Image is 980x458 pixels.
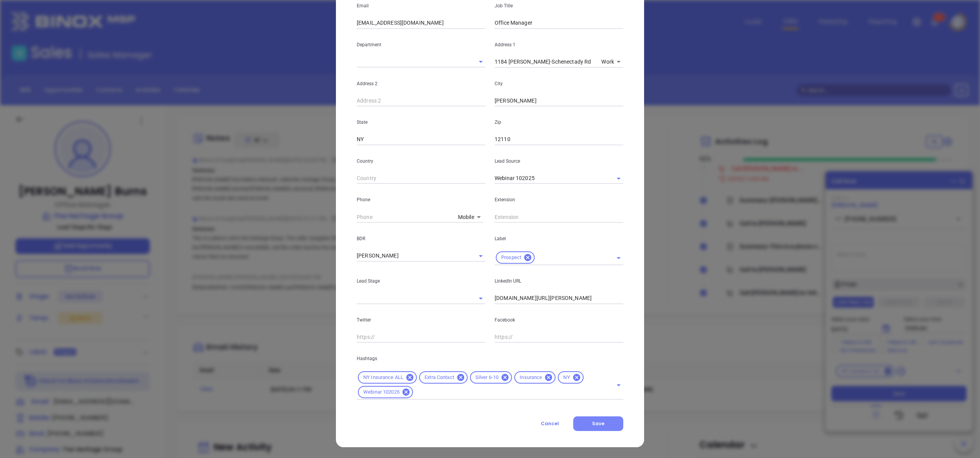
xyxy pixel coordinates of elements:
button: Open [475,293,486,304]
p: LinkedIn URL [495,277,623,285]
div: Webinar 102025 [358,386,413,398]
input: Zip [495,134,623,145]
input: Country [357,173,485,184]
div: NY [558,371,583,384]
p: Job Title [495,2,623,10]
span: NY [559,374,574,381]
div: Extra Contact [419,371,468,384]
p: Hashtags [357,354,623,363]
div: Prospect [496,251,535,264]
div: Silver 6-10 [470,371,512,384]
p: Lead Source [495,157,623,165]
span: Insurance [515,374,547,381]
button: Open [613,253,624,263]
p: Phone [357,195,485,204]
input: https:// [495,332,623,343]
span: Silver 6-10 [471,374,503,381]
p: Extension [495,195,623,204]
input: Address 2 [357,95,485,107]
div: Insurance [514,371,555,384]
button: Save [573,416,623,431]
input: City [495,95,623,107]
input: Email [357,17,485,29]
span: Extra Contact [420,374,459,381]
p: Twitter [357,316,485,324]
input: https:// [495,293,623,304]
input: https:// [357,332,485,343]
div: Work [601,56,623,68]
button: Open [613,173,624,184]
div: NY Insurance ALL [358,371,417,384]
p: State [357,118,485,126]
p: Country [357,157,485,165]
span: NY Insurance ALL [359,374,408,381]
textarea: 1184 [PERSON_NAME]-Schenectady Rd [495,59,598,65]
p: Zip [495,118,623,126]
p: Email [357,2,485,10]
button: Open [613,380,624,391]
button: Open [475,251,486,261]
span: Save [592,420,604,427]
p: City [495,79,623,88]
p: Department [357,40,485,49]
p: BDR [357,234,485,243]
button: Cancel [527,416,573,431]
span: Prospect [497,254,526,261]
span: Webinar 102025 [359,389,404,396]
p: Address 1 [495,40,623,49]
input: Job Title [495,17,623,29]
p: Lead Stage [357,277,485,285]
p: Address 2 [357,79,485,88]
p: Facebook [495,316,623,324]
input: Phone [357,211,455,223]
button: Open [475,56,486,67]
span: Cancel [541,420,559,427]
input: Extension [495,211,623,223]
div: Mobile [458,212,483,223]
p: Label [495,234,623,243]
input: State [357,134,485,145]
